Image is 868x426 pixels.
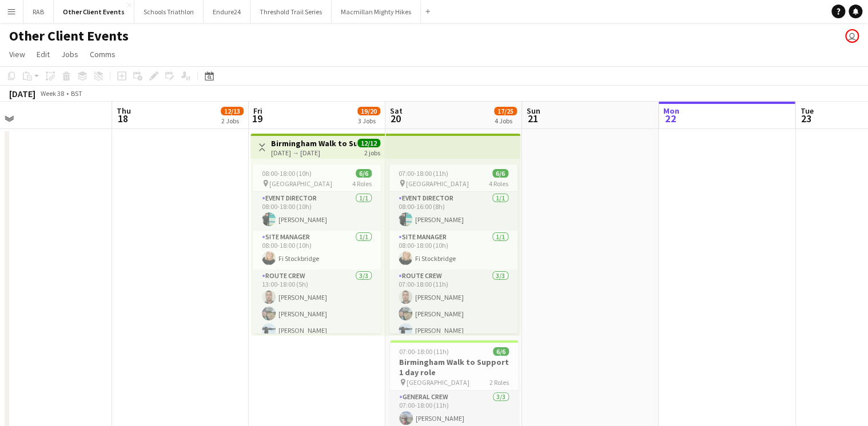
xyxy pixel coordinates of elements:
a: Comms [85,47,120,62]
button: Other Client Events [54,1,134,23]
span: View [9,49,25,59]
a: Jobs [57,47,83,62]
a: View [5,47,30,62]
div: BST [71,89,82,98]
span: Edit [37,49,50,59]
button: Endure24 [204,1,250,23]
app-user-avatar: Liz Sutton [845,29,859,43]
a: Edit [32,47,54,62]
button: Macmillan Mighty Hikes [332,1,421,23]
h1: Other Client Events [9,27,129,45]
button: Schools Triathlon [134,1,204,23]
span: Week 38 [38,89,66,98]
span: Comms [90,49,116,59]
span: Jobs [61,49,78,59]
button: Threshold Trail Series [250,1,332,23]
button: RAB [23,1,54,23]
div: [DATE] [9,88,35,99]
